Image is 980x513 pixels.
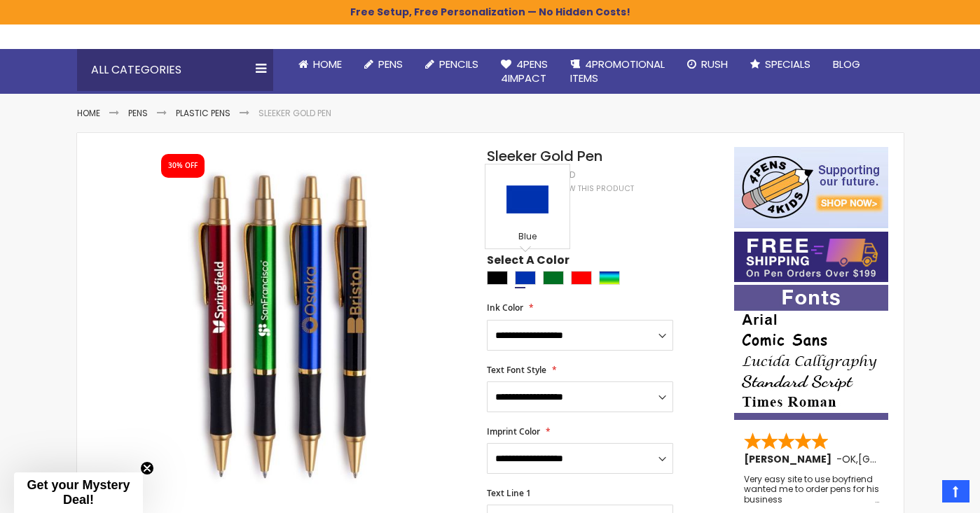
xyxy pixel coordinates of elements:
[176,107,230,119] a: Plastic Pens
[104,146,468,509] img: Sleeker Gold Pen
[744,475,880,505] div: Very easy site to use boyfriend wanted me to order pens for his business
[864,475,980,513] iframe: Google Customer Reviews
[734,232,888,282] img: Free shipping on orders over $199
[378,57,403,71] span: Pens
[842,452,856,466] span: OK
[414,49,490,80] a: Pencils
[140,461,154,475] button: Close teaser
[490,49,559,94] a: 4Pens4impact
[487,271,508,285] div: Black
[313,57,342,71] span: Home
[543,271,564,285] div: Green
[501,57,548,85] span: 4Pens 4impact
[168,161,198,171] div: 30% OFF
[833,57,860,71] span: Blog
[676,49,739,80] a: Rush
[487,253,570,272] span: Select A Color
[570,57,665,85] span: 4PROMOTIONAL ITEMS
[599,271,620,285] div: Assorted
[258,108,331,119] li: Sleeker Gold Pen
[571,271,592,285] div: Red
[353,49,414,80] a: Pens
[701,57,728,71] span: Rush
[515,271,536,285] div: Blue
[487,426,540,437] span: Imprint Color
[128,107,148,119] a: Pens
[77,49,273,91] div: All Categories
[487,364,546,376] span: Text Font Style
[858,452,961,466] span: [GEOGRAPHIC_DATA]
[14,472,143,513] div: Get your Mystery Deal!Close teaser
[739,49,822,80] a: Specials
[765,57,810,71] span: Specials
[487,146,602,166] span: Sleeker Gold Pen
[487,302,523,314] span: Ink Color
[77,107,100,119] a: Home
[744,452,836,466] span: [PERSON_NAME]
[734,147,888,228] img: 4pens 4 kids
[489,231,566,245] div: Blue
[439,57,478,71] span: Pencils
[487,487,531,499] span: Text Line 1
[734,285,888,420] img: font-personalization-examples
[287,49,353,80] a: Home
[836,452,961,466] span: - ,
[822,49,871,80] a: Blog
[559,49,676,94] a: 4PROMOTIONALITEMS
[27,478,130,507] span: Get your Mystery Deal!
